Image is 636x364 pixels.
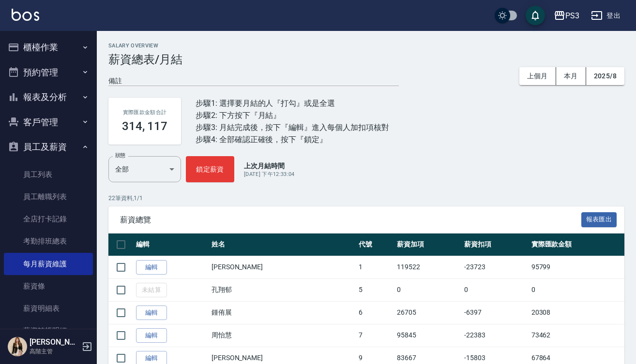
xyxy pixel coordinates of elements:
label: 狀態 [115,152,125,159]
button: 2025/8 [586,67,624,85]
div: 步驟4: 全部確認正確後，按下『鎖定』 [196,133,389,146]
td: 0 [529,278,624,301]
td: 7 [356,324,395,347]
td: 鍾侑展 [209,301,356,324]
button: 報表及分析 [4,85,93,110]
a: 編輯 [136,328,167,343]
img: Person [8,337,27,356]
a: 每月薪資維護 [4,253,93,275]
div: 全部 [108,156,181,182]
p: 高階主管 [30,347,79,356]
button: 登出 [587,7,624,25]
td: 孔翔郁 [209,278,356,301]
div: 步驟1: 選擇要月結的人『打勾』或是全選 [196,97,389,109]
a: 員工列表 [4,163,93,186]
button: 預約管理 [4,60,93,85]
td: 6 [356,301,395,324]
td: 119522 [394,256,462,278]
a: 報表匯出 [581,215,617,224]
h3: 314, 117 [122,119,168,133]
td: 0 [394,278,462,301]
td: 26705 [394,301,462,324]
a: 薪資條 [4,275,93,297]
th: 代號 [356,233,395,256]
a: 考勤排班總表 [4,230,93,252]
a: 全店打卡記錄 [4,208,93,230]
a: 員工離職列表 [4,186,93,208]
div: 步驟3: 月結完成後，按下『編輯』進入每個人加扣項核對 [196,121,389,133]
td: 73462 [529,324,624,347]
td: 95845 [394,324,462,347]
button: 櫃檯作業 [4,35,93,60]
h2: Salary Overview [108,43,624,49]
th: 姓名 [209,233,356,256]
th: 薪資加項 [394,233,462,256]
button: 員工及薪資 [4,134,93,160]
td: 1 [356,256,395,278]
th: 薪資扣項 [462,233,529,256]
h3: 薪資總表/月結 [108,53,624,66]
span: 薪資總覽 [120,215,581,225]
button: 報表匯出 [581,212,617,227]
td: 5 [356,278,395,301]
td: 周怡慧 [209,324,356,347]
td: 95799 [529,256,624,278]
td: 20308 [529,301,624,324]
h5: [PERSON_NAME] [30,337,79,347]
button: 客戶管理 [4,110,93,135]
td: -22383 [462,324,529,347]
button: 上個月 [519,67,556,85]
th: 實際匯款金額 [529,233,624,256]
button: PS3 [550,6,583,26]
td: 0 [462,278,529,301]
div: PS3 [565,10,579,22]
h2: 實際匯款金額合計 [120,109,169,116]
td: -23723 [462,256,529,278]
p: 22 筆資料, 1 / 1 [108,194,624,203]
a: 編輯 [136,306,167,320]
p: 上次月結時間 [244,161,295,171]
div: 步驟2: 下方按下『月結』 [196,109,389,121]
button: save [526,6,545,25]
a: 薪資轉帳明細 [4,320,93,342]
img: Logo [12,9,39,21]
button: 鎖定薪資 [186,156,234,182]
td: [PERSON_NAME] [209,256,356,278]
a: 薪資明細表 [4,297,93,320]
a: 編輯 [136,260,167,275]
button: 本月 [556,67,586,85]
span: [DATE] 下午12:33:04 [244,171,295,177]
th: 編輯 [134,233,209,256]
td: -6397 [462,301,529,324]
